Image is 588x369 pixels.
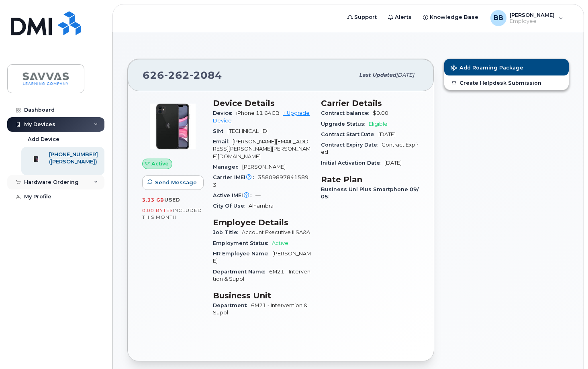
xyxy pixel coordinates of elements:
h3: Carrier Details [321,98,419,108]
span: iPhone 11 64GB [236,110,280,116]
span: Job Title [213,229,242,235]
span: Carrier IMEI [213,174,258,180]
span: used [164,197,180,203]
span: HR Employee Name [213,251,272,257]
span: Contract balance [321,110,373,116]
h3: Device Details [213,98,311,108]
span: 358098978415893 [213,174,308,188]
h3: Business Unit [213,291,311,300]
span: Upgrade Status [321,121,369,127]
span: 626 [143,69,222,81]
a: Create Helpdesk Submission [444,75,569,90]
span: Device [213,110,236,116]
iframe: Messenger Launcher [553,334,582,363]
h3: Rate Plan [321,175,419,184]
span: Last updated [359,72,396,78]
span: Active IMEI [213,192,255,198]
span: Department [213,302,251,308]
span: Business Unl Plus Smartphone 09/05 [321,186,419,200]
span: 6M21 - Intervention & Suppl [213,269,310,282]
span: [DATE] [396,72,414,78]
span: — [255,192,261,198]
span: Alhambra [249,203,274,209]
span: Account Executive II SA&A [242,229,310,235]
span: Contract Expiry Date [321,142,382,148]
span: 6M21 - Intervention & Suppl [213,302,307,316]
span: [DATE] [378,131,396,137]
span: SIM [213,128,227,134]
span: Add Roaming Package [451,65,523,72]
a: + Upgrade Device [213,110,310,123]
span: 3.33 GB [142,197,164,203]
span: Contract Start Date [321,131,378,137]
img: iPhone_11.jpg [149,102,197,151]
span: Email [213,139,233,145]
span: Manager [213,164,242,170]
span: Send Message [155,179,197,186]
button: Add Roaming Package [444,59,569,75]
span: Initial Activation Date [321,160,384,166]
span: 0.00 Bytes [142,208,173,213]
span: [TECHNICAL_ID] [227,128,269,134]
span: 262 [164,69,190,81]
span: [PERSON_NAME] [242,164,286,170]
span: 2084 [190,69,222,81]
span: Employment Status [213,240,272,246]
span: [DATE] [384,160,402,166]
span: City Of Use [213,203,249,209]
span: Eligible [369,121,388,127]
span: Active [272,240,288,246]
button: Send Message [142,175,204,190]
span: Department Name [213,269,269,275]
h3: Employee Details [213,218,311,227]
span: $0.00 [373,110,388,116]
span: [PERSON_NAME][EMAIL_ADDRESS][PERSON_NAME][PERSON_NAME][DOMAIN_NAME] [213,139,310,159]
span: Active [151,160,169,167]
